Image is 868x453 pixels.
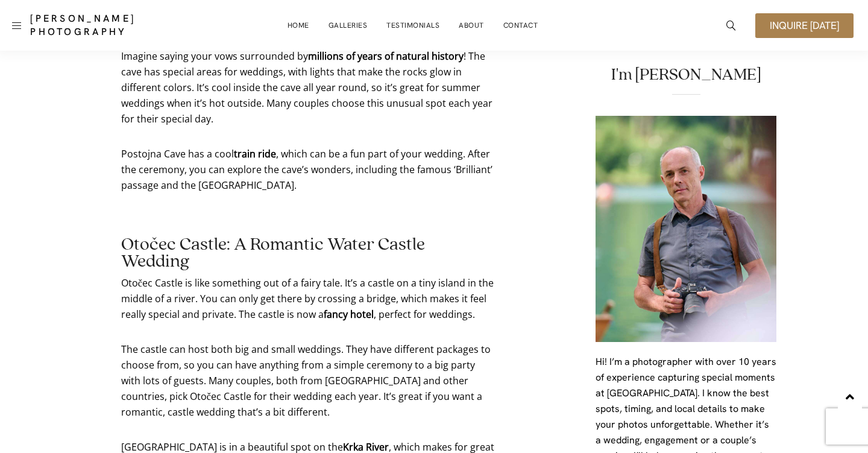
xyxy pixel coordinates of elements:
p: Imagine saying your vows surrounded by ! The cave has special areas for weddings, with lights tha... [121,48,495,127]
a: Galleries [329,13,368,37]
p: Postojna Cave has a cool , which can be a fun part of your wedding. After the ceremony, you can e... [121,146,495,193]
a: Contact [503,13,538,37]
h2: I'm [PERSON_NAME] [596,66,776,83]
a: [PERSON_NAME] Photography [30,12,171,39]
a: icon-magnifying-glass34 [720,14,742,36]
a: About [459,13,484,37]
span: Inquire [DATE] [770,21,839,31]
a: Inquire [DATE] [755,13,854,38]
strong: millions of years of natural history [308,49,464,63]
a: Testimonials [386,13,439,37]
strong: fancy hotel [324,308,374,321]
h2: Otočec Castle: A Romantic Water Castle Wedding [121,236,495,270]
strong: train ride [234,147,276,160]
p: The castle can host both big and small weddings. They have different packages to choose from, so ... [121,341,495,420]
p: Otočec Castle is like something out of a fairy tale. It’s a castle on a tiny island in the middle... [121,275,495,322]
a: Home [288,13,309,37]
